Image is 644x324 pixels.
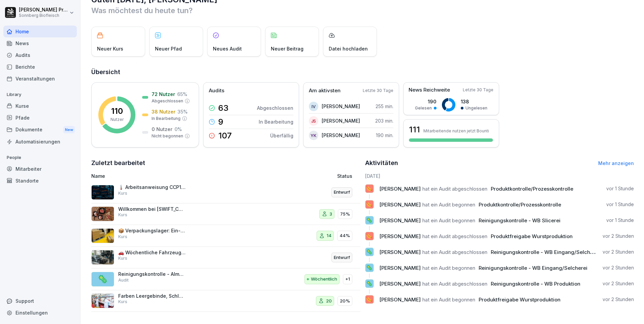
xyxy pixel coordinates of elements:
p: vor 1 Stunde [606,185,634,192]
a: Veranstaltungen [3,73,77,85]
a: Willkommen bei [SWIFT_CODE] BiofleischKurs375% [91,203,360,225]
p: Am aktivsten [309,87,341,95]
a: Einstellungen [3,307,77,319]
p: Ungelesen [465,105,487,111]
p: vor 1 Stunde [606,201,634,208]
p: 38 Nutzer [152,108,175,115]
p: People [3,152,77,163]
p: vor 2 Stunden [603,296,634,303]
p: Letzte 30 Tage [363,88,393,94]
p: +1 [345,276,350,283]
a: 🦠Reinigungskontrolle - Almstraße, Schlachtung/ZerlegungAuditWöchentlich+1 [91,268,360,290]
p: Mitarbeitende nutzen jetzt Bounti [423,128,489,133]
p: Neuer Pfad [155,45,182,52]
a: Mehr anzeigen [598,160,634,166]
a: Kurse [3,100,77,112]
a: DokumenteNew [3,124,77,136]
p: Status [337,172,352,180]
p: Reinigungskontrolle - Almstraße, Schlachtung/Zerlegung [118,271,186,277]
span: [PERSON_NAME] [379,296,421,303]
p: 🌭 [366,295,373,304]
p: Kurs [118,234,127,240]
h6: [DATE] [365,172,634,180]
p: Kurs [118,255,127,261]
p: [PERSON_NAME] [322,103,360,110]
div: Audits [3,49,77,61]
p: Sonnberg Biofleisch [19,13,68,18]
p: Abgeschlossen [257,104,293,111]
p: 0 % [174,126,182,133]
p: 🦠 [366,279,373,288]
span: Reinigungskontrolle - WB Eingang/Selcherei [491,249,600,255]
p: 35 % [178,108,188,115]
p: 🦠 [366,263,373,272]
a: 🚗 Wöchentliche Fahrzeugreinigung und -kontrolleKursEntwurf [91,247,360,269]
p: 🌭 [366,231,373,241]
span: [PERSON_NAME] [379,233,421,239]
span: [PERSON_NAME] [379,186,421,192]
div: YK [309,131,318,140]
p: Nutzer [110,117,124,123]
p: Nicht begonnen [152,133,183,139]
p: Kurs [118,190,127,196]
p: 🌭 [366,184,373,193]
p: Wöchentlich [311,276,337,283]
p: Neuer Beitrag [271,45,303,52]
a: 📦 Verpackungslager: Ein- und AuslagernKurs1444% [91,225,360,247]
span: hat ein Audit abgeschlossen [422,186,487,192]
div: Dokumente [3,124,77,136]
p: 14 [327,232,331,239]
span: hat ein Audit abgeschlossen [422,249,487,255]
div: New [63,126,75,134]
p: 9 [218,118,223,126]
p: [PERSON_NAME] [322,117,360,124]
p: Letzte 30 Tage [463,87,493,93]
p: [PERSON_NAME] Preßlauer [19,7,68,13]
span: hat ein Audit abgeschlossen [422,281,487,287]
div: JS [309,116,318,126]
p: 65 % [177,91,187,98]
p: 203 min. [375,117,393,124]
a: 🌡️ Arbeitsanweisung CCP1-DurcherhitzenKursEntwurf [91,182,360,203]
p: Name [91,172,260,180]
span: Produktkontrolle/Prozesskontrolle [479,201,561,208]
p: 20 [326,298,332,304]
p: 🌡️ Arbeitsanweisung CCP1-Durcherhitzen [118,184,186,190]
h2: Übersicht [91,67,634,77]
span: hat ein Audit begonnen [422,217,475,224]
h2: Zuletzt bearbeitet [91,158,360,168]
div: Mitarbeiter [3,163,77,175]
p: [PERSON_NAME] [322,132,360,139]
span: [PERSON_NAME] [379,201,421,208]
div: News [3,37,77,49]
a: Berichte [3,61,77,73]
span: [PERSON_NAME] [379,249,421,255]
p: 🦠 [366,216,373,225]
p: 138 [461,98,487,105]
a: Standorte [3,175,77,187]
p: 0 Nutzer [152,126,172,133]
p: 190 min. [376,132,393,139]
a: Pfade [3,112,77,124]
p: Entwurf [334,189,350,196]
p: Audits [209,87,224,95]
a: Home [3,26,77,37]
p: 190 [415,98,437,105]
p: vor 2 Stunden [603,280,634,287]
span: Produktkontrolle/Prozesskontrolle [491,186,573,192]
span: Reinigungskontrolle - WB Slicerei [479,217,560,224]
h3: 111 [409,124,420,135]
p: News Reichweite [409,86,450,94]
p: vor 2 Stunden [603,233,634,239]
p: Neues Audit [213,45,242,52]
p: Überfällig [270,132,293,139]
p: 107 [218,132,232,140]
p: In Bearbeitung [259,118,293,125]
